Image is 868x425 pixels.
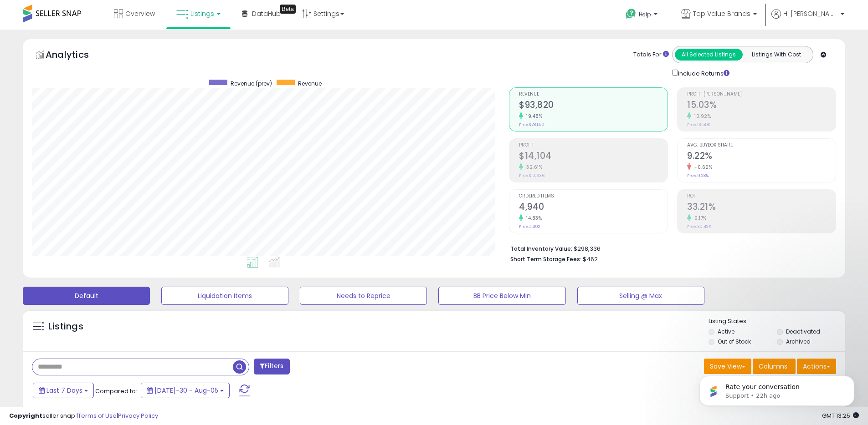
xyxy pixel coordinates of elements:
[519,92,668,97] span: Revenue
[231,80,272,87] span: Revenue (prev)
[161,287,288,305] button: Liquidation Items
[523,164,542,171] small: 32.61%
[252,9,281,18] span: DataHub
[519,173,544,178] small: Prev: $10,636
[687,122,710,127] small: Prev: 13.55%
[687,173,709,178] small: Prev: 9.28%
[583,255,598,263] span: $462
[510,243,829,253] li: $298,336
[687,202,836,214] h2: 33.21%
[625,8,637,20] i: Get Help
[786,338,811,345] label: Archived
[510,245,572,253] b: Total Inventory Value:
[519,143,668,148] span: Profit
[687,194,836,199] span: ROI
[686,357,868,420] iframe: Intercom notifications message
[786,328,820,335] label: Deactivated
[280,5,296,14] div: Tooltip anchor
[519,151,668,163] h2: $14,104
[693,9,750,18] span: Top Value Brands
[687,143,836,148] span: Avg. Buybox Share
[141,383,230,398] button: [DATE]-30 - Aug-05
[46,386,82,395] span: Last 7 Days
[665,68,740,78] div: Include Returns
[742,49,810,61] button: Listings With Cost
[639,10,651,18] span: Help
[95,387,137,395] span: Compared to:
[718,328,734,335] label: Active
[300,287,427,305] button: Needs to Reprice
[771,9,844,30] a: Hi [PERSON_NAME]
[519,100,668,112] h2: $93,820
[687,151,836,163] h2: 9.22%
[23,287,150,305] button: Default
[9,412,158,420] div: seller snap | |
[709,317,845,326] p: Listing States:
[519,194,668,199] span: Ordered Items
[691,215,707,222] small: 9.17%
[125,9,155,18] span: Overview
[618,1,667,30] a: Help
[78,411,117,420] a: Terms of Use
[9,411,42,420] strong: Copyright
[519,224,540,229] small: Prev: 4,302
[633,51,669,59] div: Totals For
[154,386,218,395] span: [DATE]-30 - Aug-05
[691,113,711,120] small: 10.92%
[687,92,836,97] span: Profit [PERSON_NAME]
[523,215,542,222] small: 14.83%
[519,122,544,127] small: Prev: $78,520
[675,49,743,61] button: All Selected Listings
[577,287,704,305] button: Selling @ Max
[510,255,581,263] b: Short Term Storage Fees:
[33,383,94,398] button: Last 7 Days
[718,338,751,345] label: Out of Stock
[438,287,565,305] button: BB Price Below Min
[783,9,838,18] span: Hi [PERSON_NAME]
[298,80,322,87] span: Revenue
[118,411,158,420] a: Privacy Policy
[519,202,668,214] h2: 4,940
[523,113,542,120] small: 19.48%
[687,100,836,112] h2: 15.03%
[48,320,83,333] h5: Listings
[254,359,289,374] button: Filters
[190,9,214,18] span: Listings
[46,48,107,63] h5: Analytics
[687,224,711,229] small: Prev: 30.42%
[691,164,712,171] small: -0.65%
